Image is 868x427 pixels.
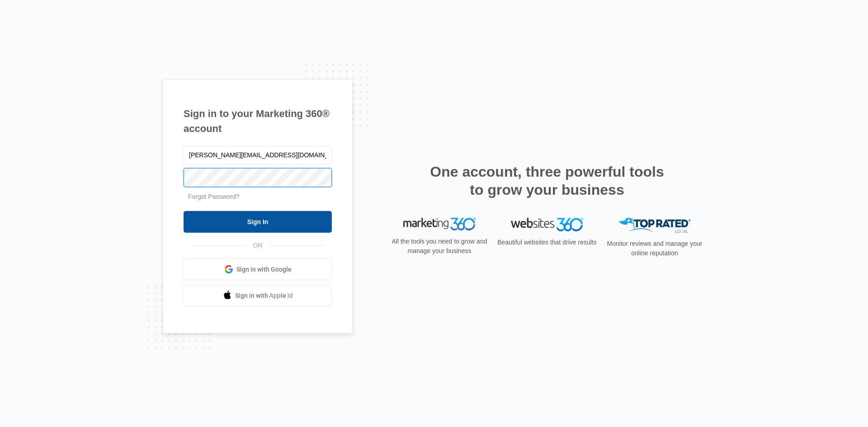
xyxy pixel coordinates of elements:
p: Beautiful websites that drive results [496,238,598,247]
img: Marketing 360 [403,218,476,230]
a: Forgot Password? [188,193,240,200]
input: Sign In [184,211,332,233]
p: Monitor reviews and manage your online reputation [604,239,705,258]
img: Websites 360 [511,218,583,231]
a: Sign in with Apple Id [184,285,332,306]
span: Sign in with Google [236,265,292,274]
span: OR [247,241,269,250]
a: Sign in with Google [184,258,332,280]
h1: Sign in to your Marketing 360® account [184,106,332,136]
input: Email [184,145,332,164]
span: Sign in with Apple Id [235,291,293,300]
p: All the tools you need to grow and manage your business [389,237,490,256]
h2: One account, three powerful tools to grow your business [427,163,667,199]
img: Top Rated Local [618,218,691,233]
